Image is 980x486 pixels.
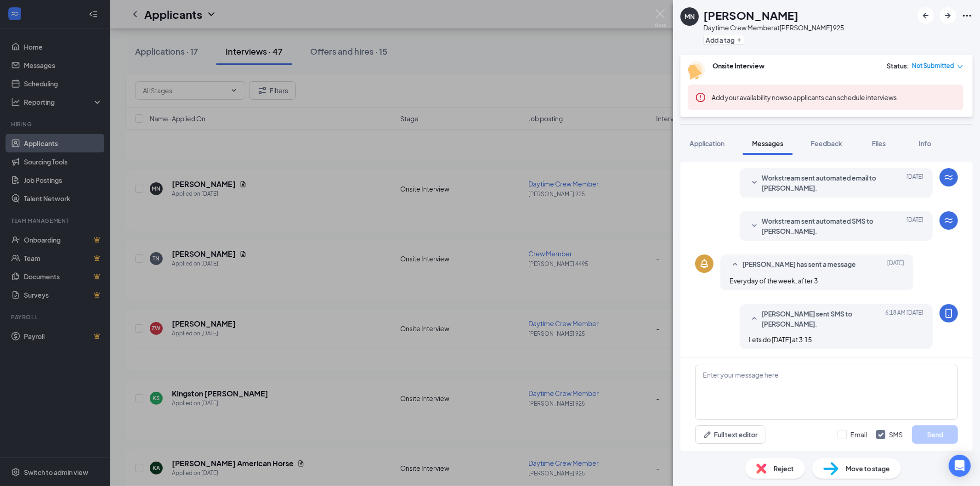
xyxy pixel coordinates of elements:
span: down [957,63,963,70]
button: PlusAdd a tag [703,35,744,45]
span: [PERSON_NAME] has sent a message [742,259,856,270]
svg: Bell [699,258,710,269]
span: Move to stage [846,463,890,474]
svg: Plus [736,37,742,43]
svg: WorkstreamLogo [943,172,954,183]
span: Feedback [811,139,842,147]
svg: Error [695,92,706,103]
b: Onsite Interview [713,62,765,70]
div: MN [685,12,695,21]
span: Everyday of the week, after 3 [730,277,818,285]
span: [PERSON_NAME] sent SMS to [PERSON_NAME]. [762,309,882,329]
button: ArrowLeftNew [918,7,934,24]
span: Info [919,139,931,147]
span: so applicants can schedule interviews. [712,93,899,102]
button: Add your availability now [712,93,785,102]
span: Workstream sent automated SMS to [PERSON_NAME]. [762,216,882,236]
svg: SmallChevronDown [749,177,760,188]
div: Open Intercom Messenger [949,455,971,477]
svg: ArrowLeftNew [920,10,931,21]
span: Workstream sent automated email to [PERSON_NAME]. [762,173,882,193]
span: Messages [752,139,783,147]
svg: SmallChevronDown [749,220,760,232]
span: Application [690,139,725,147]
span: [DATE] [887,259,904,270]
span: [DATE] [906,173,923,193]
span: [DATE] [906,216,923,236]
svg: SmallChevronUp [730,259,741,270]
svg: SmallChevronUp [749,313,760,324]
svg: WorkstreamLogo [943,215,954,226]
span: Files [872,139,886,147]
button: Full text editorPen [695,425,765,444]
svg: MobileSms [943,308,954,319]
span: Reject [774,463,794,474]
span: Lets do [DATE] at 3:15 [749,335,812,344]
svg: Ellipses [962,10,973,21]
div: Daytime Crew Member at [PERSON_NAME] 925 [703,23,844,32]
span: Not Submitted [912,61,954,70]
h1: [PERSON_NAME] [703,7,799,23]
button: Send [912,425,958,444]
svg: ArrowRight [942,10,953,21]
svg: Pen [703,430,712,439]
div: Status : [887,61,909,70]
button: ArrowRight [940,7,956,24]
span: [DATE] 6:18 AM [885,309,923,329]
